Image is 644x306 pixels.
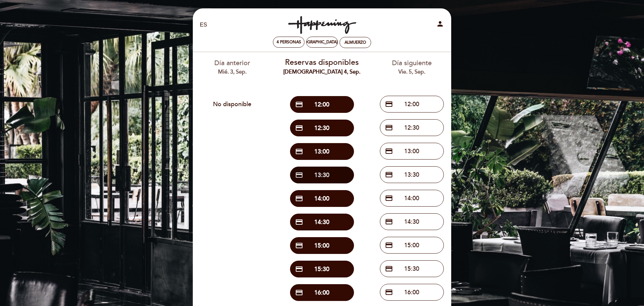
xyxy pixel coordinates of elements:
button: credit_card 14:30 [290,214,354,230]
i: person [436,20,444,28]
div: vie. 5, sep. [372,68,452,76]
span: credit_card [385,241,393,249]
div: Día anterior [192,58,272,76]
div: mié. 3, sep. [192,68,272,76]
div: Reservas disponibles [282,57,362,76]
div: Día siguiente [372,58,452,76]
a: Happening Costanera [280,16,364,34]
button: credit_card 13:00 [290,143,354,160]
span: credit_card [385,265,393,273]
button: credit_card 12:00 [380,96,444,113]
button: credit_card 14:00 [380,190,444,207]
span: credit_card [385,147,393,155]
button: credit_card 13:30 [380,166,444,183]
button: person [436,20,444,30]
span: credit_card [385,288,393,296]
span: credit_card [295,171,303,179]
span: credit_card [295,147,303,156]
button: No disponible [200,96,264,113]
span: credit_card [385,100,393,108]
button: credit_card 16:00 [380,284,444,301]
span: credit_card [385,194,393,202]
button: credit_card 16:00 [290,284,354,301]
button: credit_card 15:30 [290,261,354,277]
button: credit_card 12:30 [380,119,444,136]
button: credit_card 13:00 [380,143,444,160]
span: credit_card [385,218,393,226]
span: credit_card [295,124,303,132]
span: credit_card [385,124,393,132]
span: credit_card [295,289,303,297]
button: credit_card 15:30 [380,260,444,277]
span: credit_card [295,242,303,250]
span: credit_card [295,100,303,108]
span: credit_card [295,218,303,226]
span: credit_card [295,194,303,203]
div: [DEMOGRAPHIC_DATA] 4, sep. [282,68,362,76]
span: credit_card [385,171,393,179]
span: 4 personas [277,40,301,45]
button: credit_card 14:00 [290,190,354,207]
button: credit_card 15:00 [380,237,444,254]
button: credit_card 13:30 [290,167,354,183]
button: credit_card 15:00 [290,237,354,254]
button: credit_card 12:00 [290,96,354,113]
div: [DEMOGRAPHIC_DATA] 4, sep. [294,40,350,45]
button: credit_card 14:30 [380,213,444,230]
span: credit_card [295,265,303,273]
button: credit_card 12:30 [290,120,354,136]
div: Almuerzo [345,40,366,45]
